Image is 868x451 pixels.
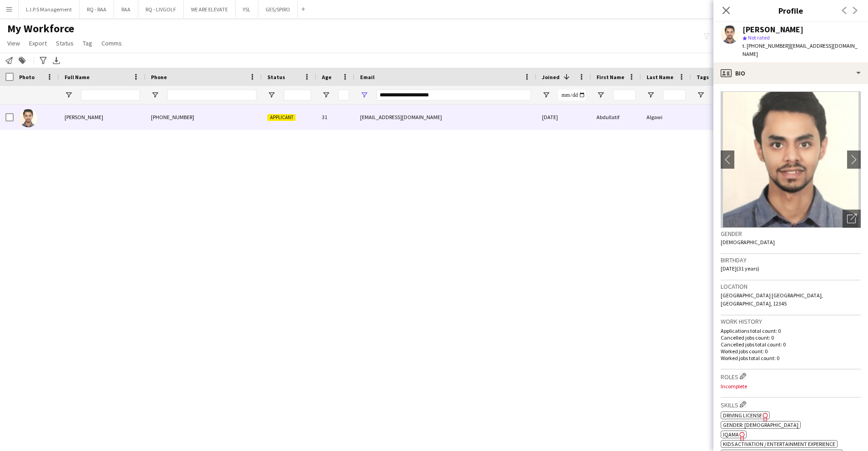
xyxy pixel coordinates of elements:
input: Last Name Filter Input [663,90,686,100]
button: Open Filter Menu [597,91,605,99]
app-action-btn: Notify workforce [4,55,15,66]
img: Abdullatif Algawi [19,109,37,127]
button: L.I.P.S Management [19,0,80,18]
button: YSL [236,0,258,18]
a: Export [25,37,50,49]
div: [EMAIL_ADDRESS][DOMAIN_NAME] [355,105,537,130]
div: [DATE] [537,105,591,130]
span: [DEMOGRAPHIC_DATA] [721,239,775,246]
span: Full Name [65,74,90,80]
input: First Name Filter Input [613,90,636,100]
div: Bio [713,62,868,84]
span: Tag [83,39,92,47]
button: Open Filter Menu [697,91,705,99]
button: WE ARE ELEVATE [184,0,236,18]
p: Worked jobs total count: 0 [721,355,861,361]
a: Tag [79,37,96,49]
input: Full Name Filter Input [81,90,140,100]
button: Open Filter Menu [542,91,550,99]
button: Open Filter Menu [267,91,276,99]
p: Worked jobs count: 0 [721,348,861,355]
h3: Roles [721,371,861,381]
div: 31 [316,105,355,130]
img: Crew avatar or photo [721,91,861,228]
input: Status Filter Input [284,90,311,100]
p: Cancelled jobs count: 0 [721,334,861,341]
input: Email Filter Input [376,90,531,100]
input: Phone Filter Input [167,90,256,100]
span: Applicant [267,114,296,121]
span: Age [322,74,331,80]
h3: Gender [721,230,861,238]
span: My Workforce [7,22,74,35]
h3: Birthday [721,256,861,264]
input: Age Filter Input [338,90,349,100]
button: RAA [114,0,138,18]
span: Last Name [647,74,673,80]
button: Open Filter Menu [322,91,330,99]
app-action-btn: Export XLSX [51,55,62,66]
app-action-btn: Advanced filters [38,55,49,66]
button: RQ - LIVGOLF [138,0,184,18]
button: Open Filter Menu [65,91,73,99]
span: Gender: [DEMOGRAPHIC_DATA] [723,421,798,428]
p: Incomplete [721,383,861,390]
span: t. [PHONE_NUMBER] [743,42,790,49]
span: Export [29,39,47,47]
button: RQ - RAA [80,0,114,18]
button: Open Filter Menu [151,91,159,99]
span: First Name [597,74,624,80]
span: Status [56,39,74,47]
span: Driving License [723,412,762,419]
h3: Location [721,282,861,291]
span: [PERSON_NAME] [65,114,103,120]
span: Not rated [748,34,770,41]
h3: Profile [713,5,868,16]
input: Joined Filter Input [558,90,586,100]
a: Comms [98,37,125,49]
div: Abdullatif [591,105,641,130]
span: IQAMA [723,431,739,438]
span: Comms [101,39,122,47]
span: Status [267,74,285,80]
button: Open Filter Menu [360,91,368,99]
a: View [4,37,24,49]
div: [PHONE_NUMBER] [146,105,262,130]
span: View [7,39,20,47]
div: Algawi [641,105,691,130]
h3: Skills [721,400,861,409]
span: [DATE] (31 years) [721,265,759,272]
span: Photo [19,74,35,80]
p: Applications total count: 0 [721,327,861,334]
div: [PERSON_NAME] [743,25,803,34]
app-action-btn: Add to tag [17,55,28,66]
span: Email [360,74,375,80]
span: Tags [697,74,709,80]
div: Open photos pop-in [843,210,861,228]
span: Phone [151,74,167,80]
button: Open Filter Menu [647,91,655,99]
span: [GEOGRAPHIC_DATA] [GEOGRAPHIC_DATA], [GEOGRAPHIC_DATA], 12345 [721,292,823,307]
span: | [EMAIL_ADDRESS][DOMAIN_NAME] [743,42,858,57]
button: GES/SPIRO [258,0,298,18]
span: Joined [542,74,560,80]
span: Kids activation / Entertainment experience [723,441,835,447]
a: Status [52,37,77,49]
p: Cancelled jobs total count: 0 [721,341,861,348]
h3: Work history [721,317,861,326]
